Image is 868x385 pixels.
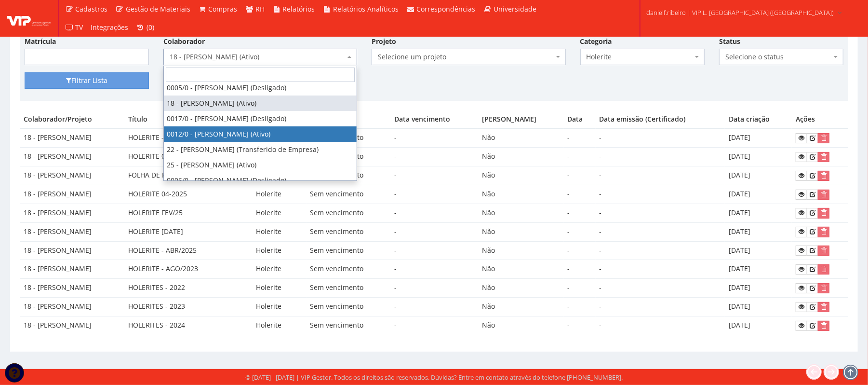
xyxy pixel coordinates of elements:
td: Não [478,279,564,298]
li: 0017/0 - [PERSON_NAME] (Desligado) [164,111,357,126]
td: Sem vencimento [307,260,391,279]
td: 18 - [PERSON_NAME] [20,241,124,260]
td: - [596,241,725,260]
td: HOLERITES - 2022 [124,279,252,298]
td: FOLHA DE PONTO 06-2025 [124,166,252,185]
th: Título [124,110,252,128]
td: - [564,148,596,166]
td: Sem vencimento [307,204,391,222]
td: HOLERITE - ABR/2025 [124,241,252,260]
div: © [DATE] - [DATE] | VIP Gestor. Todos os direitos são reservados. Dúvidas? Entre em contato atrav... [245,373,623,382]
td: - [564,298,596,316]
td: - [390,298,478,316]
td: Sem vencimento [307,185,391,204]
td: - [390,316,478,335]
td: - [596,166,725,185]
label: Matrícula [25,37,56,46]
span: Correspondências [417,4,476,14]
td: - [564,166,596,185]
td: Sem vencimento [307,298,391,316]
td: - [390,241,478,260]
td: - [564,316,596,335]
td: Sem vencimento [307,279,391,298]
td: HOLERITES - 2024 [124,316,252,335]
td: Holerite [252,316,307,335]
td: - [596,316,725,335]
span: Selecione o status [719,49,843,65]
td: Não [478,260,564,279]
td: - [390,148,478,166]
td: Holerite [252,204,307,222]
td: [DATE] [725,204,792,222]
td: 18 - [PERSON_NAME] [20,148,124,166]
td: Holerite [252,241,307,260]
td: [DATE] [725,128,792,147]
td: 18 - [PERSON_NAME] [20,279,124,298]
td: HOLERITES - 2023 [124,298,252,316]
span: Gestão de Materiais [126,4,190,14]
td: Sem vencimento [307,241,391,260]
a: TV [61,18,87,37]
span: Compras [209,4,238,14]
td: [DATE] [725,166,792,185]
td: 18 - [PERSON_NAME] [20,185,124,204]
td: - [564,185,596,204]
td: Holerite [252,222,307,241]
td: - [564,241,596,260]
td: - [596,260,725,279]
td: HOLERITE [DATE] [124,222,252,241]
td: Não [478,204,564,222]
span: Holerite [587,52,693,62]
td: - [390,260,478,279]
td: - [564,260,596,279]
td: [DATE] [725,241,792,260]
span: Holerite [580,49,705,65]
td: - [596,298,725,316]
td: [DATE] [725,185,792,204]
td: - [564,222,596,241]
td: Não [478,148,564,166]
td: Não [478,316,564,335]
span: danielf.ribeiro | VIP L. [GEOGRAPHIC_DATA] ([GEOGRAPHIC_DATA]) [646,8,834,17]
td: [DATE] [725,316,792,335]
td: HOLERITE FEV/25 [124,204,252,222]
th: Data [564,110,596,128]
td: - [564,128,596,147]
td: Não [478,128,564,147]
span: Selecione o status [725,52,831,62]
td: - [390,185,478,204]
td: HOLERITE - AGO/2025 [124,128,252,147]
td: [DATE] [725,222,792,241]
td: - [596,128,725,147]
label: Colaborador [163,37,205,46]
li: 22 - [PERSON_NAME] (Transferido de Empresa) [164,142,357,157]
li: 25 - [PERSON_NAME] (Ativo) [164,157,357,173]
span: Universidade [494,4,536,14]
td: - [596,204,725,222]
td: 18 - [PERSON_NAME] [20,128,124,147]
span: Cadastros [76,4,108,14]
li: 0006/0 - [PERSON_NAME] (Desligado) [164,173,357,188]
td: - [596,185,725,204]
td: - [564,279,596,298]
td: - [390,166,478,185]
td: - [390,222,478,241]
a: Integrações [87,18,133,37]
td: Não [478,185,564,204]
td: - [390,128,478,147]
td: - [390,279,478,298]
td: 18 - [PERSON_NAME] [20,166,124,185]
span: Selecione um projeto [378,52,553,62]
a: (0) [133,18,159,37]
td: Holerite [252,279,307,298]
button: Filtrar Lista [25,72,149,89]
td: 18 - [PERSON_NAME] [20,298,124,316]
td: - [596,222,725,241]
span: Relatórios Analíticos [333,4,399,14]
td: Não [478,166,564,185]
td: [DATE] [725,260,792,279]
td: HOLERITE 06/25 [124,148,252,166]
span: TV [76,23,83,32]
li: 18 - [PERSON_NAME] (Ativo) [164,96,357,111]
span: RH [255,4,265,14]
